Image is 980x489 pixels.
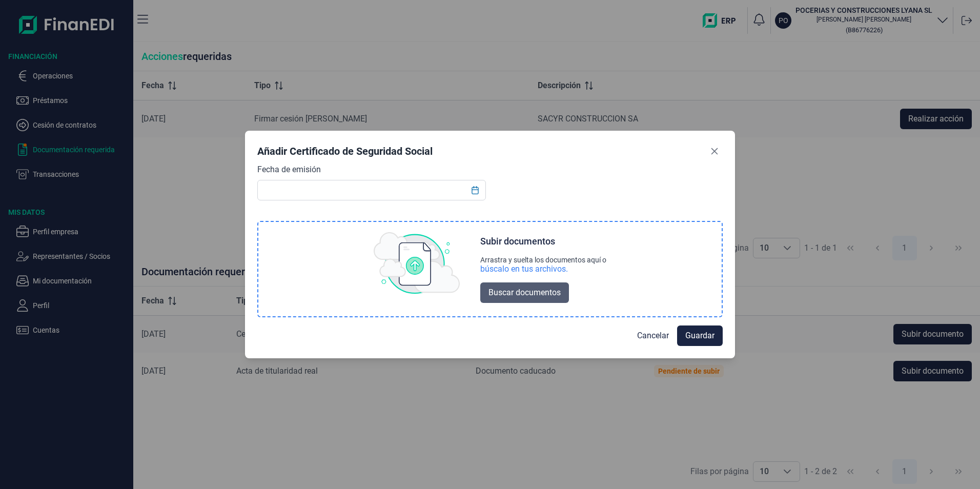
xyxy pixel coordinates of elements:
button: Guardar [677,325,723,346]
div: búscalo en tus archivos. [480,264,568,274]
div: Subir documentos [480,235,555,248]
button: Buscar documentos [480,282,569,303]
label: Fecha de emisión [257,164,321,176]
button: Close [706,143,723,159]
div: Arrastra y suelta los documentos aquí o [480,256,606,264]
button: Choose Date [465,181,485,199]
span: Buscar documentos [488,287,561,299]
div: Añadir Certificado de Seguridad Social [257,144,433,158]
span: Guardar [685,330,714,342]
span: Cancelar [637,330,669,342]
img: upload img [374,232,460,294]
div: búscalo en tus archivos. [480,264,606,274]
button: Cancelar [629,325,677,346]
